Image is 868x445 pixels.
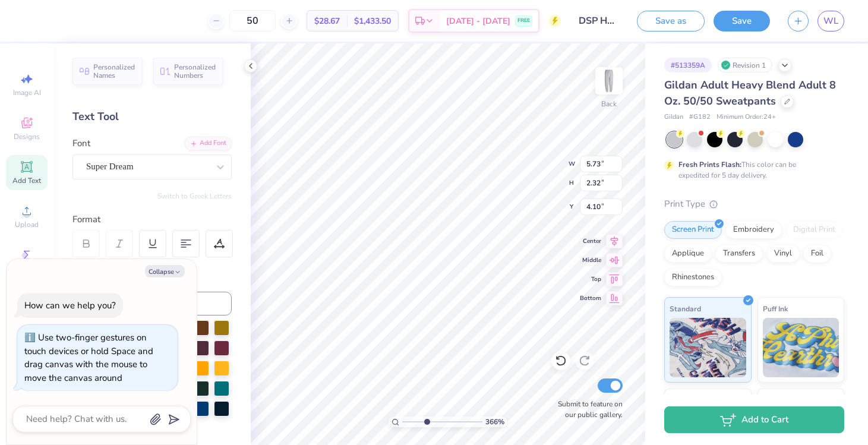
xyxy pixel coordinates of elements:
span: Gildan [664,112,683,122]
span: Upload [15,220,39,229]
div: Screen Print [664,221,722,239]
div: How can we help you? [24,299,116,311]
span: Middle [580,256,601,264]
span: Add Text [12,176,41,185]
span: # G182 [689,112,711,122]
span: Designs [14,132,40,141]
label: Font [72,137,90,150]
span: Minimum Order: 24 + [717,112,776,122]
span: Personalized Numbers [174,63,216,80]
span: Image AI [13,88,41,97]
div: Revision 1 [718,58,772,72]
span: Bottom [580,294,601,302]
span: Center [580,237,601,245]
strong: Fresh Prints Flash: [678,160,741,169]
span: Personalized Names [93,63,135,80]
label: Submit to feature on our public gallery. [551,399,623,420]
span: Metallic & Glitter Ink [763,394,833,406]
button: Switch to Greek Letters [157,191,232,201]
span: Neon Ink [670,394,699,406]
span: $1,433.50 [354,15,391,27]
div: Foil [803,245,831,263]
div: Embroidery [725,221,782,239]
div: Print Type [664,197,844,211]
div: Applique [664,245,712,263]
button: Collapse [145,265,185,277]
span: Puff Ink [763,302,788,315]
div: Transfers [715,245,763,263]
div: Use two-finger gestures on touch devices or hold Space and drag canvas with the mouse to move the... [24,332,153,384]
div: This color can be expedited for 5 day delivery. [678,159,825,181]
img: Puff Ink [763,318,839,377]
span: $28.67 [314,15,340,27]
div: Back [601,99,617,109]
div: Format [72,213,233,226]
a: WL [818,11,844,31]
span: 366 % [485,416,504,427]
img: Standard [670,318,746,377]
span: WL [823,14,838,28]
div: # 513359A [664,58,712,72]
button: Save as [637,11,705,31]
span: Standard [670,302,701,315]
span: Gildan Adult Heavy Blend Adult 8 Oz. 50/50 Sweatpants [664,78,836,108]
div: Rhinestones [664,269,722,286]
button: Add to Cart [664,406,844,433]
div: Add Font [185,137,232,150]
div: Text Tool [72,109,232,125]
span: [DATE] - [DATE] [446,15,510,27]
img: Back [597,69,621,93]
div: Vinyl [766,245,800,263]
input: – – [229,10,276,31]
span: FREE [517,17,530,25]
span: Top [580,275,601,283]
button: Save [714,11,770,31]
div: Digital Print [785,221,843,239]
input: Untitled Design [570,9,628,33]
